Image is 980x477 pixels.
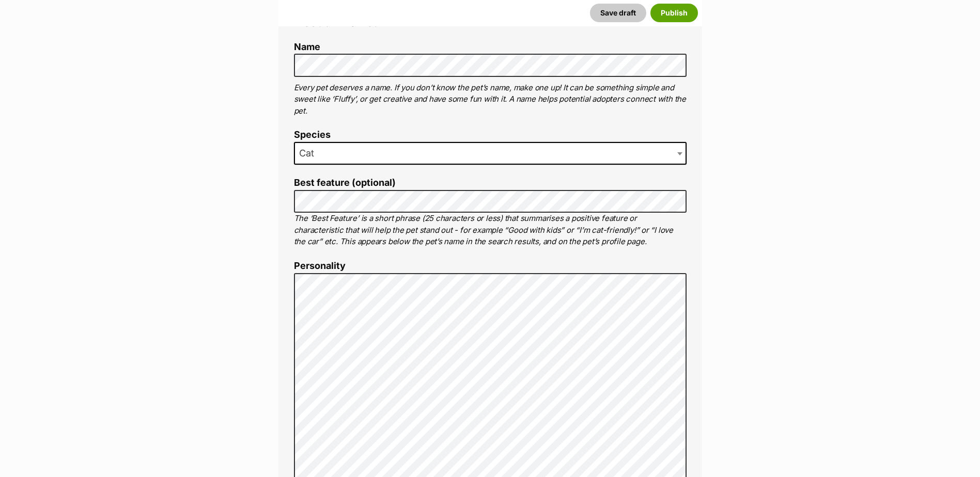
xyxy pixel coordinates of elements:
label: Personality [294,261,687,272]
span: Cat [295,146,324,161]
label: Best feature (optional) [294,178,687,188]
p: The ‘Best Feature’ is a short phrase (25 characters or less) that summarises a positive feature o... [294,213,687,248]
label: Species [294,130,687,140]
button: Publish [650,4,698,22]
button: Save draft [590,4,646,22]
label: Name [294,42,687,53]
span: Cat [294,142,687,165]
p: Every pet deserves a name. If you don’t know the pet’s name, make one up! It can be something sim... [294,82,687,117]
